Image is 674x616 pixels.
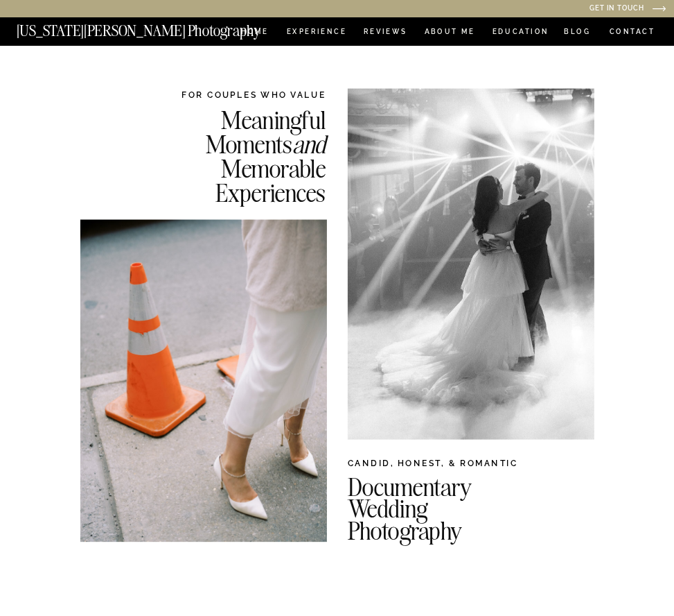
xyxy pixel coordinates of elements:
[564,28,591,38] a: BLOG
[348,457,594,474] h2: CANDID, HONEST, & ROMANTIC
[348,477,644,534] h2: Documentary Wedding Photography
[239,28,271,38] a: HOME
[287,28,346,38] a: Experience
[17,23,299,33] a: [US_STATE][PERSON_NAME] Photography
[491,28,550,38] a: EDUCATION
[364,28,406,38] a: REVIEWS
[609,26,655,38] a: CONTACT
[475,5,644,13] a: Get in Touch
[148,108,326,205] h2: Meaningful Moments Memorable Experiences
[292,129,326,160] i: and
[424,28,475,38] a: ABOUT ME
[148,89,326,101] h2: FOR COUPLES WHO VALUE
